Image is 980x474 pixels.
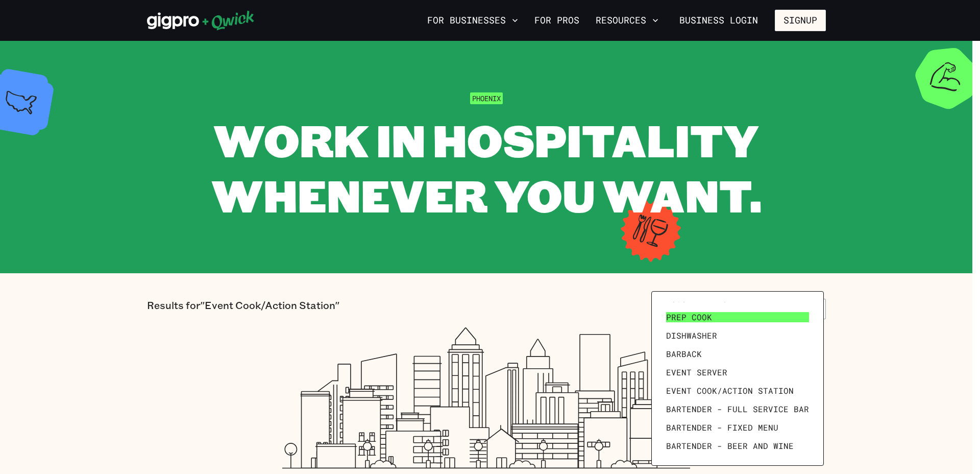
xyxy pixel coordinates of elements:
span: Event Server [666,367,727,377]
span: Bartender - Full Service Bar [666,404,809,414]
span: Bartender - Fixed Menu [666,422,778,433]
span: Prep Cook [666,312,712,322]
span: Dishwasher [666,330,717,341]
span: Barback [666,349,702,359]
span: Bartender - Beer and Wine [666,441,794,451]
span: Event Cook/Action Station [666,386,794,396]
ul: Filter by position [662,302,813,455]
